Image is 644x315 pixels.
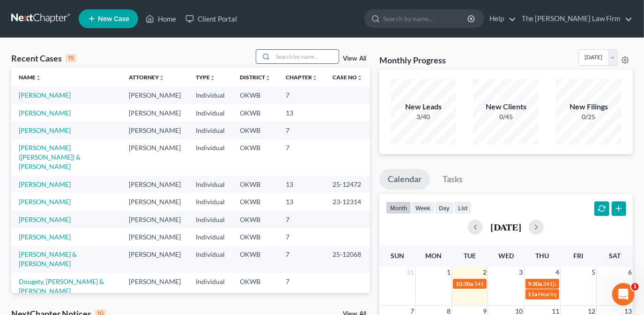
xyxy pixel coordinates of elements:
[196,74,215,81] a: Typeunfold_more
[188,273,232,300] td: Individual
[379,169,430,190] a: Calendar
[188,193,232,210] td: Individual
[232,273,278,300] td: OKWB
[498,252,514,260] span: Wed
[19,198,71,206] a: [PERSON_NAME]
[232,86,278,104] td: OKWB
[232,176,278,193] td: OKWB
[278,193,325,210] td: 13
[19,180,71,188] a: [PERSON_NAME]
[631,283,639,291] span: 1
[19,144,81,170] a: [PERSON_NAME] ([PERSON_NAME]) & [PERSON_NAME]
[121,193,188,210] td: [PERSON_NAME]
[232,139,278,176] td: OKWB
[528,291,538,298] span: 11a
[473,112,539,122] div: 0/45
[555,267,560,278] span: 4
[485,10,516,27] a: Help
[278,104,325,122] td: 13
[232,246,278,273] td: OKWB
[456,280,473,287] span: 10:30a
[232,211,278,228] td: OKWB
[612,283,635,306] iframe: Intercom live chat
[121,273,188,300] td: [PERSON_NAME]
[278,211,325,228] td: 7
[232,122,278,139] td: OKWB
[411,201,435,214] button: week
[464,252,476,260] span: Tue
[19,250,77,268] a: [PERSON_NAME] & [PERSON_NAME]
[383,10,469,27] input: Search by name...
[273,50,339,63] input: Search by name...
[66,54,76,62] div: 15
[609,252,621,260] span: Sat
[19,74,41,81] a: Nameunfold_more
[188,122,232,139] td: Individual
[325,246,370,273] td: 25-12068
[278,86,325,104] td: 7
[343,55,366,62] a: View All
[121,211,188,228] td: [PERSON_NAME]
[141,10,181,27] a: Home
[446,267,452,278] span: 1
[434,169,471,190] a: Tasks
[278,273,325,300] td: 7
[556,112,622,122] div: 0/25
[591,267,596,278] span: 5
[19,233,71,241] a: [PERSON_NAME]
[278,228,325,246] td: 7
[490,222,521,232] h2: [DATE]
[278,122,325,139] td: 7
[325,193,370,210] td: 23-12314
[286,74,318,81] a: Chapterunfold_more
[121,246,188,273] td: [PERSON_NAME]
[391,112,456,122] div: 3/40
[556,101,622,112] div: New Filings
[19,109,71,117] a: [PERSON_NAME]
[121,104,188,122] td: [PERSON_NAME]
[312,75,318,81] i: unfold_more
[232,193,278,210] td: OKWB
[188,228,232,246] td: Individual
[232,228,278,246] td: OKWB
[19,277,104,295] a: Dougety, [PERSON_NAME] & [PERSON_NAME]
[240,74,271,81] a: Districtunfold_more
[19,91,71,99] a: [PERSON_NAME]
[121,122,188,139] td: [PERSON_NAME]
[454,201,472,214] button: list
[129,74,164,81] a: Attorneyunfold_more
[11,53,76,64] div: Recent Cases
[19,126,71,134] a: [PERSON_NAME]
[473,101,539,112] div: New Clients
[391,101,456,112] div: New Leads
[265,75,271,81] i: unfold_more
[278,246,325,273] td: 7
[333,74,363,81] a: Case Nounfold_more
[357,75,363,81] i: unfold_more
[232,104,278,122] td: OKWB
[121,228,188,246] td: [PERSON_NAME]
[181,10,242,27] a: Client Portal
[528,280,542,287] span: 9:30a
[535,252,549,260] span: Thu
[573,252,583,260] span: Fri
[391,252,404,260] span: Sun
[188,246,232,273] td: Individual
[474,280,564,287] span: 341(a) meeting for [PERSON_NAME]
[98,15,129,23] span: New Case
[627,267,633,278] span: 6
[278,139,325,176] td: 7
[121,139,188,176] td: [PERSON_NAME]
[379,54,446,66] h3: Monthly Progress
[121,86,188,104] td: [PERSON_NAME]
[435,201,454,214] button: day
[482,267,488,278] span: 2
[518,267,524,278] span: 3
[278,176,325,193] td: 13
[425,252,442,260] span: Mon
[121,176,188,193] td: [PERSON_NAME]
[19,215,71,223] a: [PERSON_NAME]
[406,267,415,278] span: 31
[188,176,232,193] td: Individual
[210,75,215,81] i: unfold_more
